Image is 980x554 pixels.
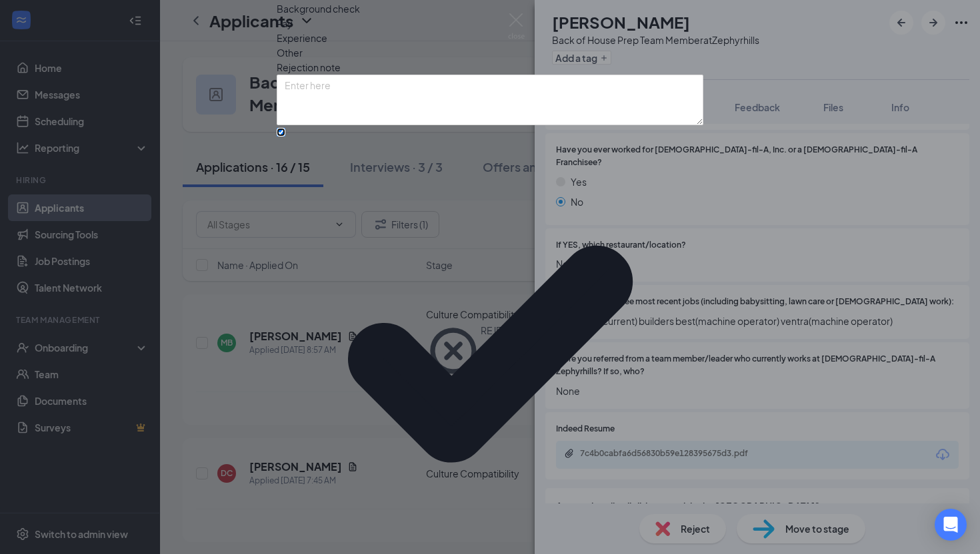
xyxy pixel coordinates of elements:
[277,16,293,31] span: Pay
[935,509,967,541] div: Open Intercom Messenger
[277,45,303,60] span: Other
[277,61,341,73] span: Rejection note
[277,1,360,16] span: Background check
[277,128,285,137] input: Send rejection messageIf unchecked, the applicant will not receive a rejection notification.
[277,31,327,45] span: Experience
